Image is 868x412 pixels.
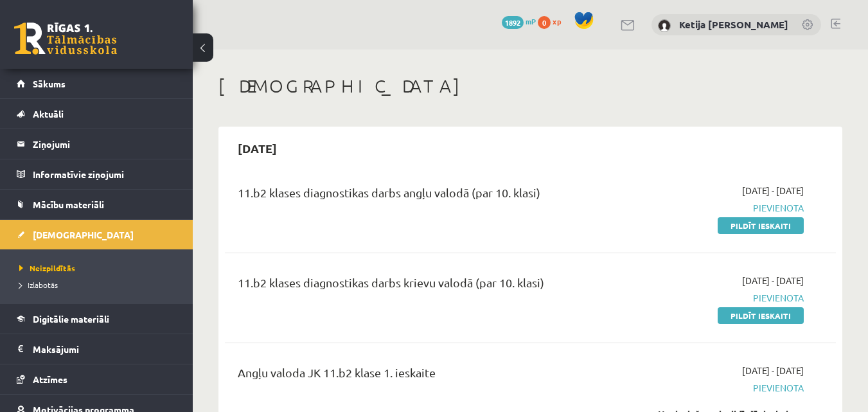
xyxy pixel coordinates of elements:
h2: [DATE] [225,133,290,163]
a: Izlabotās [19,279,180,291]
span: xp [553,16,561,26]
a: Mācību materiāli [17,190,177,219]
div: Angļu valoda JK 11.b2 klase 1. ieskaite [238,364,608,388]
span: Pievienota [628,201,804,215]
a: [DEMOGRAPHIC_DATA] [17,220,177,249]
span: [DATE] - [DATE] [742,364,804,377]
img: Ketija Nikola Kmeta [658,19,671,32]
a: Atzīmes [17,364,177,394]
span: Izlabotās [19,280,58,290]
a: Informatīvie ziņojumi [17,159,177,189]
legend: Ziņojumi [33,129,177,159]
span: [DATE] - [DATE] [742,274,804,287]
span: [DEMOGRAPHIC_DATA] [33,229,134,240]
span: Pievienota [628,381,804,395]
span: 1892 [502,16,524,29]
a: 0 xp [538,16,567,26]
a: Pildīt ieskaiti [718,307,804,324]
span: mP [526,16,536,26]
a: Digitālie materiāli [17,304,177,334]
div: 11.b2 klases diagnostikas darbs angļu valodā (par 10. klasi) [238,184,608,208]
a: Maksājumi [17,334,177,364]
span: Sākums [33,78,66,89]
span: Aktuāli [33,108,64,120]
a: Sākums [17,69,177,98]
a: Aktuāli [17,99,177,129]
span: Digitālie materiāli [33,313,109,325]
legend: Maksājumi [33,334,177,364]
legend: Informatīvie ziņojumi [33,159,177,189]
a: Rīgas 1. Tālmācības vidusskola [14,22,117,55]
span: Atzīmes [33,373,67,385]
h1: [DEMOGRAPHIC_DATA] [218,75,842,97]
span: Neizpildītās [19,263,75,273]
a: 1892 mP [502,16,536,26]
a: Neizpildītās [19,262,180,274]
span: Pievienota [628,291,804,305]
a: Pildīt ieskaiti [718,217,804,234]
span: [DATE] - [DATE] [742,184,804,197]
a: Ketija [PERSON_NAME] [679,18,788,31]
a: Ziņojumi [17,129,177,159]
div: 11.b2 klases diagnostikas darbs krievu valodā (par 10. klasi) [238,274,608,298]
span: 0 [538,16,551,29]
span: Mācību materiāli [33,199,104,210]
